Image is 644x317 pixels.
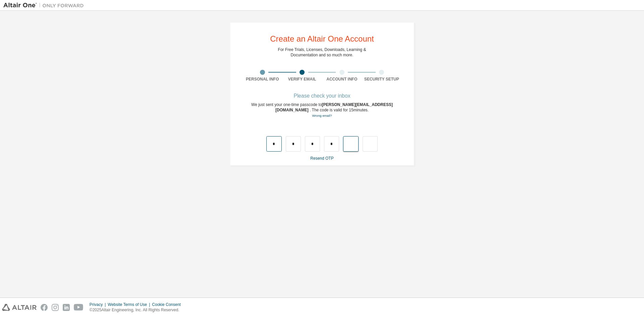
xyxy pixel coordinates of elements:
img: facebook.svg [41,304,48,311]
div: Website Terms of Use [108,302,152,307]
div: Create an Altair One Account [270,35,374,43]
img: altair_logo.svg [2,304,37,311]
div: We just sent your one-time passcode to . The code is valid for 15 minutes. [243,102,401,118]
span: [PERSON_NAME][EMAIL_ADDRESS][DOMAIN_NAME] [275,102,393,112]
img: Altair One [3,2,87,9]
div: Cookie Consent [152,302,184,307]
div: Personal Info [243,76,282,82]
a: Go back to the registration form [312,114,332,117]
a: Resend OTP [310,156,333,161]
img: linkedin.svg [63,304,70,311]
div: Verify Email [282,76,322,82]
div: For Free Trials, Licenses, Downloads, Learning & Documentation and so much more. [278,47,366,58]
div: Privacy [90,302,108,307]
div: Security Setup [362,76,402,82]
img: instagram.svg [52,304,59,311]
div: Account Info [322,76,362,82]
img: youtube.svg [74,304,84,311]
div: Please check your inbox [243,94,401,98]
p: © 2025 Altair Engineering, Inc. All Rights Reserved. [90,307,185,313]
